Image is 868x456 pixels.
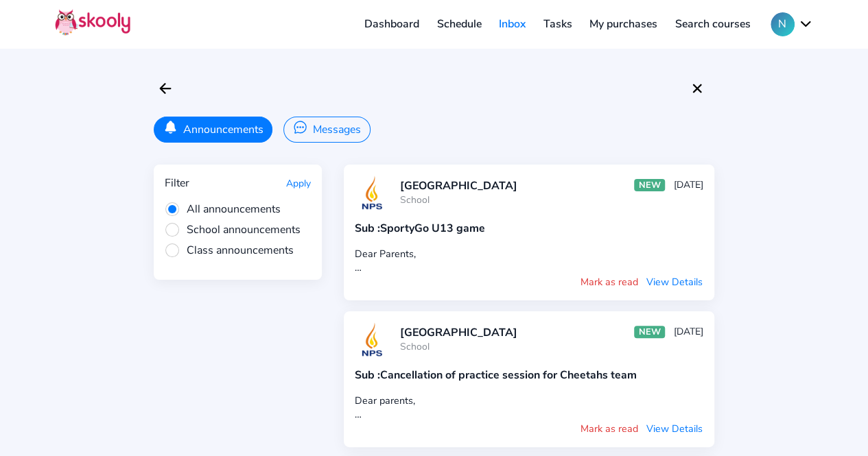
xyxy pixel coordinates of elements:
[580,274,639,289] button: Mark as read
[355,13,428,35] a: Dashboard
[771,12,813,36] button: Nchevron down outline
[685,77,709,100] button: close
[634,326,665,338] div: NEW
[163,120,178,134] ion-icon: notifications
[355,322,389,357] img: 20170717074618169820408676579146e5rDExiun0FCoEly0V.png
[286,177,311,190] button: Apply
[293,120,307,134] ion-icon: chatbubble ellipses outline
[674,178,703,191] div: [DATE]
[400,178,517,193] div: [GEOGRAPHIC_DATA]
[580,13,666,35] a: My purchases
[154,117,272,143] button: Announcements
[283,117,370,143] button: Messages
[490,13,535,35] a: Inbox
[646,274,703,289] button: View Details
[634,179,665,191] div: NEW
[165,222,301,237] span: School announcements
[400,325,517,340] div: [GEOGRAPHIC_DATA]
[165,176,189,191] div: Filter
[666,13,760,35] a: Search courses
[646,421,703,436] button: View Details
[165,202,281,217] span: All announcements
[355,247,703,274] div: Dear Parents, Kindly ignore the previous skooly message regarding the SportyGo U13 game sent to a...
[400,193,517,206] div: School
[355,221,380,236] span: Sub :
[674,325,703,338] div: [DATE]
[355,368,380,383] span: Sub :
[355,368,703,383] div: Cancellation of practice session for Cheetahs team
[580,421,639,436] button: Mark as read
[154,77,177,100] button: arrow back outline
[55,9,130,36] img: Skooly
[535,13,581,35] a: Tasks
[355,221,703,236] div: SportyGo U13 game
[165,243,294,258] span: Class announcements
[689,80,705,97] ion-icon: close
[355,394,703,421] div: Dear parents, Due to unavoidable reasons, we will have to cancel the practice session scheduled f...
[157,80,174,97] ion-icon: arrow back outline
[400,340,517,353] div: School
[355,176,389,210] img: 20170717074618169820408676579146e5rDExiun0FCoEly0V.png
[428,13,491,35] a: Schedule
